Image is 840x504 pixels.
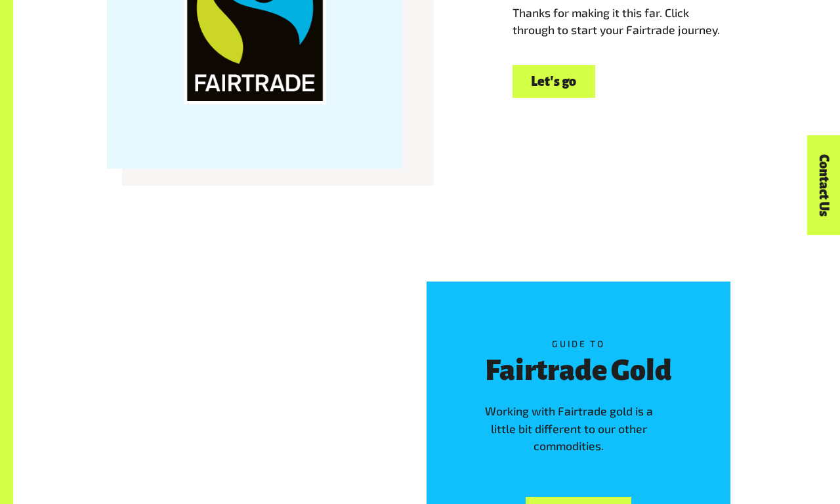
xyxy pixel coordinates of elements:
a: Let's go [513,65,595,98]
h5: Guide to [477,337,680,350]
p: Working with Fairtrade gold is a little bit different to our other commodities. [477,402,680,454]
p: Thanks for making it this far. Click through to start your Fairtrade journey. [513,4,746,39]
h3: Fairtrade Gold [477,356,680,387]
